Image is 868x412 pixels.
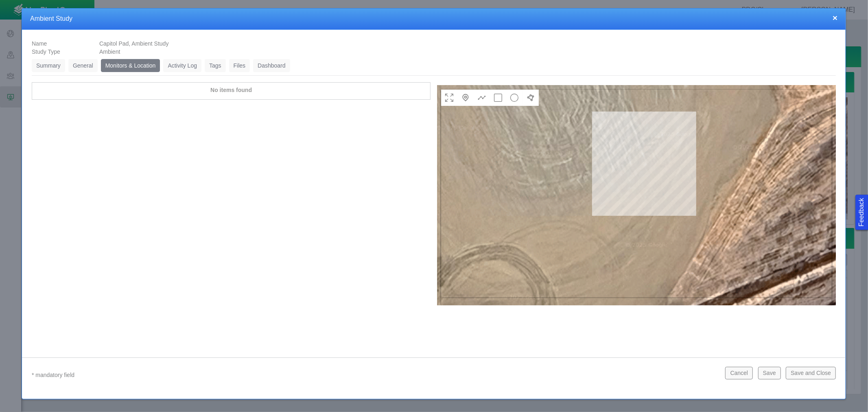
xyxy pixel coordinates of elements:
[32,48,60,55] span: Study Type
[68,59,98,72] a: General
[163,59,201,72] a: Activity Log
[833,13,837,22] button: close
[32,40,47,47] span: Name
[32,370,719,380] p: * mandatory field
[758,367,781,379] button: Save
[99,48,120,55] span: Ambient
[205,59,226,72] a: Tags
[229,59,250,72] a: Files
[210,86,252,94] label: No items found
[725,367,753,379] button: Cancel
[32,59,65,72] a: Summary
[253,59,290,72] a: Dashboard
[99,40,168,47] span: Capitol Pad, Ambient Study
[30,15,837,23] h4: Ambient Study
[101,59,160,72] a: Monitors & Location
[786,367,836,379] button: Save and Close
